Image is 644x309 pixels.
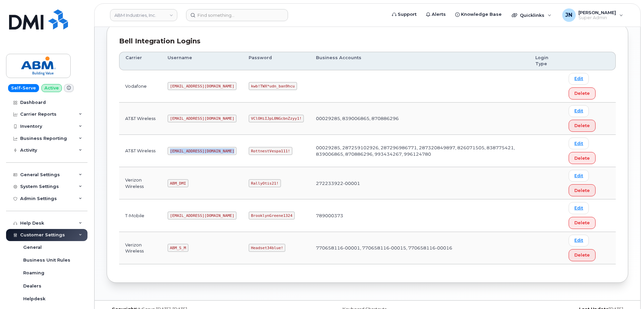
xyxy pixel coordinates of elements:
th: Password [243,52,310,70]
a: Edit [569,138,589,149]
td: 00029285, 839006865, 870886296 [310,103,529,135]
code: [EMAIL_ADDRESS][DOMAIN_NAME] [168,82,237,90]
td: Vodafone [119,70,162,103]
span: Delete [574,155,590,161]
a: Support [387,8,421,21]
button: Delete [569,184,596,196]
a: Alerts [421,8,451,21]
a: Edit [569,105,589,117]
span: Quicklinks [520,12,544,18]
div: Quicklinks [507,8,556,22]
span: Delete [574,187,590,194]
code: [EMAIL_ADDRESS][DOMAIN_NAME] [168,147,237,155]
button: Delete [569,249,596,261]
th: Business Accounts [310,52,529,70]
th: Username [162,52,243,70]
span: Super Admin [578,15,616,21]
td: AT&T Wireless [119,135,162,167]
a: Edit [569,170,589,182]
span: Support [398,11,417,18]
a: Edit [569,235,589,246]
button: Delete [569,152,596,164]
div: Joe Nguyen Jr. [558,8,628,22]
code: Headset34blue! [249,244,285,252]
span: [PERSON_NAME] [578,10,616,15]
td: 00029285, 287259102926, 287296986771, 287320849897, 826071505, 838775421, 839006865, 870886296, 9... [310,135,529,167]
button: Delete [569,87,596,100]
span: Delete [574,252,590,258]
th: Login Type [529,52,563,70]
code: RottnestVespa111! [249,147,292,155]
input: Find something... [186,9,288,21]
span: JN [565,11,572,19]
a: Edit [569,73,589,85]
span: Delete [574,220,590,226]
code: BrooklynGreene1324 [249,211,294,220]
a: Edit [569,202,589,214]
a: Knowledge Base [451,8,506,21]
button: Delete [569,217,596,229]
a: ABM Industries, Inc. [110,9,177,21]
td: 272233922-00001 [310,167,529,199]
td: Verizon Wireless [119,167,162,199]
code: ABM_DMI [168,179,188,187]
code: ABM_S_M [168,244,188,252]
span: Delete [574,90,590,96]
code: [EMAIL_ADDRESS][DOMAIN_NAME] [168,115,237,123]
td: T-Mobile [119,199,162,232]
code: RallyOtis21! [249,179,281,187]
td: 789000373 [310,199,529,232]
button: Delete [569,120,596,132]
td: 770658116-00001, 770658116-00015, 770658116-00016 [310,232,529,264]
td: Verizon Wireless [119,232,162,264]
div: Bell Integration Logins [119,36,616,46]
span: Alerts [432,11,446,18]
span: Knowledge Base [461,11,502,18]
td: AT&T Wireless [119,103,162,135]
span: Delete [574,122,590,129]
code: [EMAIL_ADDRESS][DOMAIN_NAME] [168,211,237,220]
code: kwb!TWX*udn_ban9hcu [249,82,297,90]
th: Carrier [119,52,162,70]
code: VClOHiIJpL0NGcbnZzyy1! [249,115,304,123]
